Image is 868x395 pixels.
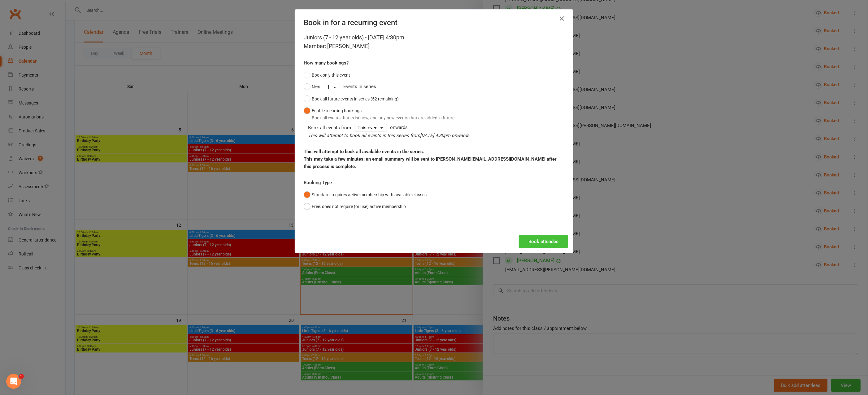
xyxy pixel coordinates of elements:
[312,114,454,121] div: Book all events that exist now, and any new events that are added in future
[420,133,450,138] span: [DATE] 4:30pm
[6,374,21,389] iframe: Intercom live chat
[308,132,564,139] div: This will attempt to book all events in this series from onwards
[519,235,568,248] button: Book attendee
[304,201,406,212] button: Free: does not require (or use) active membership
[304,59,349,67] label: How many bookings?
[304,93,399,105] button: Book all future events in series (52 remaining)
[19,374,24,379] span: 5
[557,14,567,24] button: Close
[304,69,350,81] button: Book only this event
[304,149,424,154] strong: This will attempt to book all available events in the series.
[304,189,427,201] button: Standard: requires active membership with available classes
[304,105,454,124] button: Enable recurring bookingsBook all events that exist now, and any new events that are added in future
[304,179,332,186] label: Booking Type
[304,156,557,169] strong: This may take a few minutes: an email summary will be sent to [PERSON_NAME][EMAIL_ADDRESS][DOMAIN...
[304,33,564,51] div: Juniors (7 - 12 year olds) - [DATE] 4:30pm Member: [PERSON_NAME]
[308,124,564,139] div: onwards
[308,124,351,131] div: Book all events from
[304,81,564,93] div: Events in series
[304,18,564,27] h4: Book in for a recurring event
[304,81,321,93] button: Next
[312,95,399,102] div: Book all future events in series (52 remaining)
